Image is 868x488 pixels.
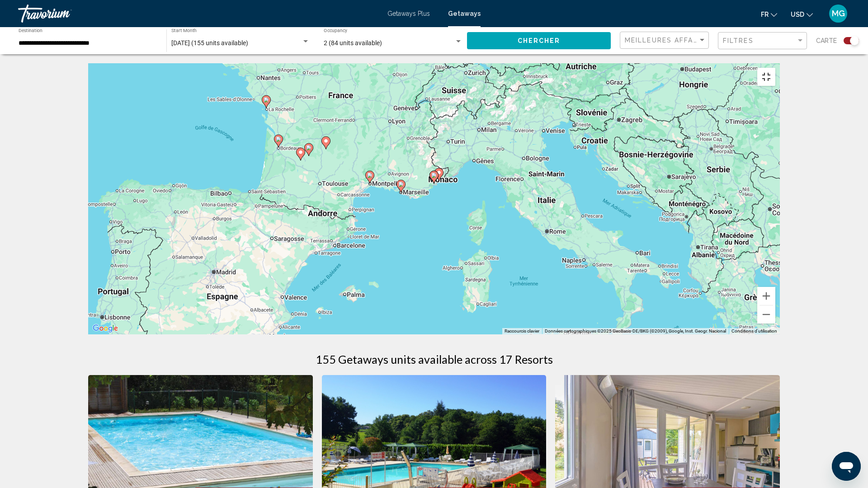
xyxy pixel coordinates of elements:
[826,4,850,23] button: User Menu
[625,37,710,44] span: Meilleures affaires
[757,305,775,324] button: Zoom arrière
[757,287,775,305] button: Zoom avant
[761,11,769,18] span: fr
[757,68,775,86] button: Passer en plein écran
[545,328,726,333] span: Données cartographiques ©2025 GeoBasis-DE/BKG (©2009), Google, Inst. Geogr. Nacional
[467,32,611,49] button: Chercher
[90,323,120,334] img: Google
[832,452,861,481] iframe: Bouton de lancement de la fenêtre de messagerie
[731,328,777,333] a: Conditions d'utilisation
[505,328,539,334] button: Raccourcis clavier
[832,9,845,18] span: MG
[723,37,754,44] span: Filtres
[816,34,837,47] span: Carte
[171,39,248,47] span: [DATE] (155 units available)
[90,323,120,334] a: Ouvrir cette zone dans Google Maps (dans une nouvelle fenêtre)
[316,352,553,366] h1: 155 Getaways units available across 17 Resorts
[18,5,378,23] a: Travorium
[625,37,706,44] mat-select: Sort by
[387,10,430,17] a: Getaways Plus
[448,10,481,17] a: Getaways
[518,38,561,45] span: Chercher
[718,32,807,50] button: Filter
[791,11,804,18] span: USD
[324,39,382,47] span: 2 (84 units available)
[761,8,777,21] button: Change language
[791,8,813,21] button: Change currency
